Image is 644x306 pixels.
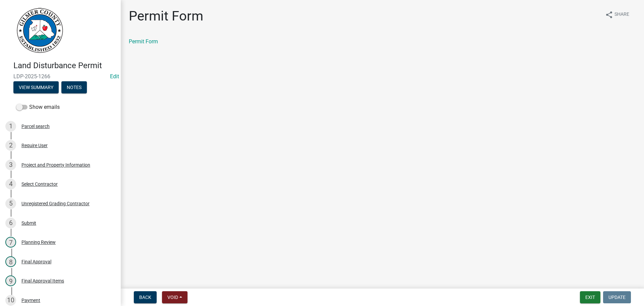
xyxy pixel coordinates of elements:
div: Require User [21,143,48,148]
div: Final Approval Items [21,278,64,283]
wm-modal-confirm: Edit Application Number [110,73,119,80]
div: 9 [5,275,16,286]
h1: Permit Form [129,8,203,24]
span: Void [167,295,178,300]
button: Back [134,291,157,303]
i: share [605,11,613,19]
h4: Land Disturbance Permit [13,61,115,71]
div: Final Approval [21,259,51,264]
a: Permit Form [129,38,158,45]
button: Exit [580,291,600,303]
button: shareShare [600,8,635,21]
div: 5 [5,198,16,209]
button: View Summary [13,81,59,93]
div: Planning Review [21,240,56,245]
div: Select Contractor [21,182,58,186]
span: LDP-2025-1266 [13,73,107,80]
div: 7 [5,237,16,248]
wm-modal-confirm: Notes [61,85,87,90]
div: Project and Property Information [21,163,90,167]
img: Gilmer County, Georgia [13,7,64,54]
div: Unregistered Grading Contractor [21,201,90,206]
div: 3 [5,160,16,170]
div: Submit [21,221,36,225]
div: Parcel search [21,124,50,129]
button: Update [603,291,631,303]
div: 6 [5,218,16,228]
div: 1 [5,121,16,132]
span: Back [139,295,151,300]
label: Show emails [16,103,60,111]
wm-modal-confirm: Summary [13,85,59,90]
button: Void [162,291,187,303]
div: 2 [5,140,16,151]
span: Update [608,295,626,300]
div: 4 [5,179,16,189]
div: Payment [21,298,40,303]
div: 8 [5,256,16,267]
div: 10 [5,295,16,306]
button: Notes [61,81,87,93]
a: Edit [110,73,119,80]
span: Share [614,11,629,19]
